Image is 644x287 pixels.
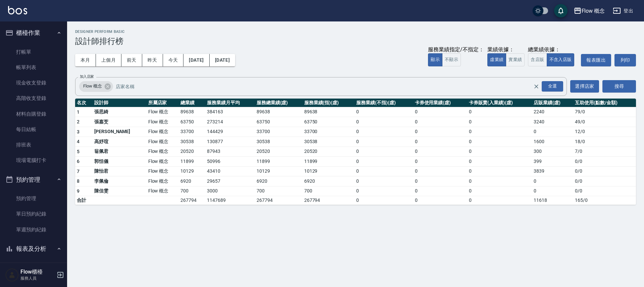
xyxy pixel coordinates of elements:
button: 不含入店販 [547,53,575,66]
td: Flow 概念 [147,176,179,186]
td: 165 / 0 [573,196,636,205]
td: 郭恬儀 [93,157,147,167]
td: 30538 [179,137,205,147]
td: 18 / 0 [573,137,636,147]
button: 上個月 [96,54,121,66]
button: 登出 [610,5,636,17]
td: Flow 概念 [147,157,179,167]
button: 顯示 [428,53,442,66]
span: 4 [77,139,79,144]
a: 材料自購登錄 [3,106,64,122]
td: 0 [355,166,413,176]
a: 帳單列表 [3,60,64,75]
td: 0 / 0 [573,157,636,167]
button: 今天 [163,54,184,66]
td: 0 [467,196,532,205]
button: 預約管理 [3,171,64,188]
td: 267794 [179,196,205,205]
th: 總業績 [179,99,205,107]
td: 1147689 [205,196,255,205]
td: 0 [467,117,532,127]
span: 8 [77,178,79,184]
div: 全選 [542,81,563,92]
h3: 設計師排行榜 [75,37,636,46]
td: 30538 [303,137,355,147]
td: 2240 [532,107,573,117]
td: 0 [532,186,573,196]
td: 130877 [205,137,255,147]
td: 0 [413,196,467,205]
td: Flow 概念 [147,186,179,196]
span: Flow 概念 [79,83,106,90]
td: 0 [413,157,467,167]
button: Open [540,80,565,93]
td: 0 [413,176,467,186]
button: 本月 [75,54,96,66]
td: 267794 [303,196,355,205]
td: 11899 [179,157,205,167]
a: 每日結帳 [3,122,64,137]
td: 0 [532,176,573,186]
h5: Flow櫃檯 [20,269,55,275]
td: 11899 [255,157,303,167]
td: 49 / 0 [573,117,636,127]
td: 0 [467,157,532,167]
td: 267794 [255,196,303,205]
td: 87943 [205,147,255,157]
a: 排班表 [3,137,64,153]
td: 3000 [205,186,255,196]
td: 30538 [255,137,303,147]
td: 0 [413,127,467,137]
span: 7 [77,169,79,174]
td: 43410 [205,166,255,176]
td: 翁佩君 [93,147,147,157]
td: 0 [413,147,467,157]
td: 33700 [179,127,205,137]
td: 12 / 0 [573,127,636,137]
td: Flow 概念 [147,127,179,137]
button: [DATE] [183,54,209,66]
td: 0 [532,127,573,137]
td: 700 [303,186,355,196]
td: 3839 [532,166,573,176]
td: 高妤瑄 [93,137,147,147]
td: 63750 [303,117,355,127]
td: 0 / 0 [573,176,636,186]
h2: Designer Perform Basic [75,30,636,34]
th: 卡券使用業績(虛) [413,99,467,107]
td: 0 [355,157,413,167]
td: 0 [467,147,532,157]
td: 0 [413,117,467,127]
td: 陳佳雯 [93,186,147,196]
td: 張嘉芠 [93,117,147,127]
td: 700 [255,186,303,196]
td: 0 [355,137,413,147]
span: 2 [77,119,79,124]
a: 高階收支登錄 [3,91,64,106]
td: 0 [355,186,413,196]
img: Person [5,268,19,282]
td: Flow 概念 [147,166,179,176]
td: 50996 [205,157,255,167]
td: 0 [467,127,532,137]
button: Flow 概念 [571,4,608,18]
td: 384163 [205,107,255,117]
td: 0 [467,107,532,117]
div: Flow 概念 [582,7,605,15]
td: 144429 [205,127,255,137]
td: 0 [467,176,532,186]
label: 加入店家 [80,74,94,79]
div: 服務業績指定/不指定： [428,46,484,53]
th: 名次 [75,99,93,107]
a: 報表目錄 [3,260,64,275]
th: 服務業績(不指)(虛) [355,99,413,107]
img: Logo [8,6,27,14]
button: 虛業績 [487,53,506,66]
th: 卡券販賣(入業績)(虛) [467,99,532,107]
td: 0 [355,127,413,137]
th: 所屬店家 [147,99,179,107]
td: 0 [355,147,413,157]
div: 總業績依據： [528,46,578,53]
button: 含店販 [528,53,547,66]
td: 33700 [255,127,303,137]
